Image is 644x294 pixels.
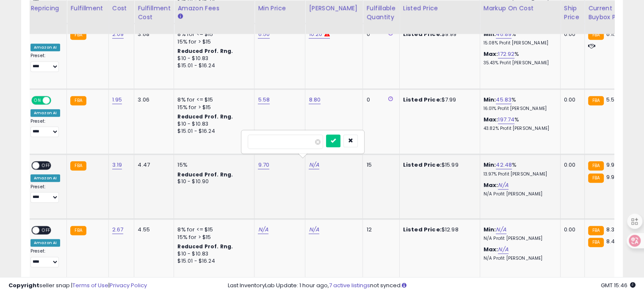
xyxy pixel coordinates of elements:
[50,96,64,104] span: OFF
[366,161,392,169] div: 15
[177,121,248,128] div: $10 - $10.83
[403,30,473,38] div: $9.99
[564,226,578,234] div: 0.00
[498,115,514,124] a: 197.74
[177,178,248,185] div: $10 - $10.90
[112,96,122,104] a: 1.95
[138,161,167,169] div: 4.47
[309,96,321,104] a: 8.80
[258,225,268,234] a: N/A
[484,171,554,177] p: 13.97% Profit [PERSON_NAME]
[484,30,554,46] div: %
[403,30,442,38] b: Listed Price:
[403,161,473,169] div: $15.99
[366,30,392,38] div: 0
[403,161,442,169] b: Listed Price:
[112,225,124,234] a: 2.67
[258,30,270,38] a: 6.50
[138,30,167,38] div: 3.68
[484,50,498,58] b: Max:
[177,161,248,169] div: 15%
[70,4,105,13] div: Fulfillment
[70,96,86,105] small: FBA
[484,126,554,132] p: 43.82% Profit [PERSON_NAME]
[30,174,60,182] div: Amazon AI
[606,225,618,234] span: 8.38
[177,47,233,55] b: Reduced Prof. Rng.
[309,4,359,13] div: [PERSON_NAME]
[564,30,578,38] div: 0.00
[498,50,514,58] a: 172.92
[588,96,604,105] small: FBA
[177,55,248,62] div: $10 - $10.83
[480,0,560,34] th: The percentage added to the cost of goods (COGS) that forms the calculator for Min & Max prices.
[8,281,39,289] strong: Copyright
[564,161,578,169] div: 0.00
[112,30,124,38] a: 2.09
[324,31,330,37] i: Max price is in the reduced profit range.
[606,96,618,104] span: 5.59
[177,4,251,13] div: Amazon Fees
[30,184,60,203] div: Preset:
[484,191,554,197] p: N/A Profit [PERSON_NAME]
[309,30,322,38] a: 10.20
[496,161,512,169] a: 42.48
[484,96,554,112] div: %
[110,281,147,289] a: Privacy Policy
[496,225,506,234] a: N/A
[72,281,108,289] a: Terms of Use
[366,4,395,22] div: Fulfillable Quantity
[329,281,370,289] a: 7 active listings
[30,4,63,13] div: Repricing
[484,115,498,124] b: Max:
[228,282,636,290] div: Last InventoryLab Update: 1 hour ago, not synced.
[30,239,60,247] div: Amazon AI
[177,104,248,111] div: 15% for > $15
[484,106,554,112] p: 16.01% Profit [PERSON_NAME]
[30,118,60,137] div: Preset:
[258,96,270,104] a: 5.58
[258,161,269,169] a: 9.70
[309,161,319,169] a: N/A
[8,282,147,290] div: seller snap | |
[588,4,632,22] div: Current Buybox Price
[258,4,301,13] div: Min Price
[177,226,248,234] div: 8% for <= $15
[177,128,248,135] div: $15.01 - $16.24
[112,161,122,169] a: 3.19
[403,96,442,104] b: Listed Price:
[366,226,392,234] div: 12
[601,281,636,289] span: 2025-09-15 15:46 GMT
[177,234,248,241] div: 15% for > $15
[484,161,554,177] div: %
[30,53,60,72] div: Preset:
[177,38,248,46] div: 15% for > $15
[177,30,248,38] div: 8% for <= $15
[30,44,60,51] div: Amazon AI
[498,181,508,190] a: N/A
[496,30,511,38] a: 46.89
[484,4,557,13] div: Markup on Cost
[177,171,233,178] b: Reduced Prof. Rng.
[588,173,604,183] small: FBA
[484,116,554,132] div: %
[39,162,53,169] span: OFF
[564,96,578,104] div: 0.00
[588,238,604,247] small: FBA
[309,225,319,234] a: N/A
[484,30,496,38] b: Min:
[606,30,616,38] span: 6.15
[484,245,498,253] b: Max:
[70,161,86,170] small: FBA
[484,181,498,189] b: Max:
[30,109,60,117] div: Amazon AI
[484,96,496,104] b: Min:
[30,248,60,267] div: Preset:
[588,30,604,40] small: FBA
[39,227,53,234] span: OFF
[70,30,86,40] small: FBA
[484,161,496,169] b: Min:
[588,226,604,235] small: FBA
[403,4,476,13] div: Listed Price
[606,173,618,181] span: 9.99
